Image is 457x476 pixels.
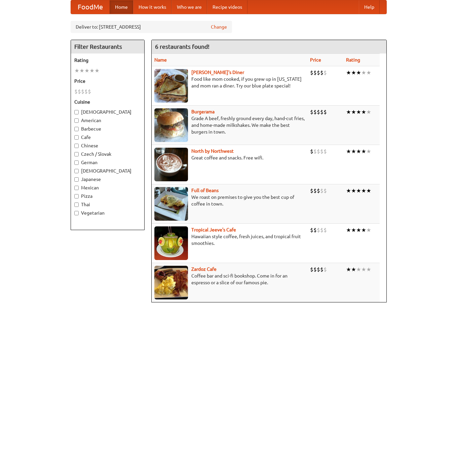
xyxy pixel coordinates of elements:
[133,0,172,14] a: How it works
[310,266,313,273] li: $
[154,69,188,103] img: sallys.jpg
[74,134,141,141] label: Cafe
[361,266,366,273] li: ★
[313,69,317,76] li: $
[74,99,141,105] h5: Cuisine
[154,148,188,181] img: north.jpg
[211,24,227,30] a: Change
[320,187,323,194] li: $
[79,67,84,74] li: ★
[323,108,327,116] li: $
[320,69,323,76] li: $
[320,266,323,273] li: $
[74,176,141,183] label: Japanese
[366,69,371,76] li: ★
[310,57,321,63] a: Price
[74,211,79,215] input: Vegetarian
[320,148,323,155] li: $
[84,67,89,74] li: ★
[74,88,78,95] li: $
[74,144,79,148] input: Chinese
[74,127,79,131] input: Barbecue
[361,148,366,155] li: ★
[94,67,100,74] li: ★
[71,40,144,53] h4: Filter Restaurants
[154,266,188,299] img: zardoz.jpg
[154,115,305,135] p: Grade A beef, freshly ground every day, hand-cut fries, and home-made milkshakes. We make the bes...
[74,177,79,182] input: Japanese
[323,69,327,76] li: $
[155,43,210,50] ng-pluralize: 6 restaurants found!
[317,266,320,273] li: $
[74,203,79,207] input: Thai
[74,117,141,124] label: American
[191,227,236,232] a: Tropical Jeeve's Cafe
[191,109,215,114] a: Burgerama
[361,108,366,116] li: ★
[74,210,141,216] label: Vegetarian
[356,266,361,273] li: ★
[346,187,351,194] li: ★
[191,70,244,75] a: [PERSON_NAME]'s Diner
[346,69,351,76] li: ★
[74,184,141,191] label: Mexican
[323,226,327,234] li: $
[356,148,361,155] li: ★
[313,226,317,234] li: $
[346,108,351,116] li: ★
[154,187,188,221] img: beans.jpg
[191,266,217,272] a: Zardoz Cafe
[313,187,317,194] li: $
[191,148,234,154] a: North by Northwest
[356,108,361,116] li: ★
[154,194,305,207] p: We roast on premises to give you the best cup of coffee in town.
[356,69,361,76] li: ★
[154,154,305,161] p: Great coffee and snacks. Free wifi.
[154,57,167,63] a: Name
[154,76,305,89] p: Food like mom cooked, if you grew up in [US_STATE] and mom ran a diner. Try our blue plate special!
[154,272,305,286] p: Coffee bar and sci-fi bookshop. Come in for an espresso or a slice of our famous pie.
[313,148,317,155] li: $
[356,187,361,194] li: ★
[320,226,323,234] li: $
[74,118,79,123] input: American
[88,88,91,95] li: $
[310,108,313,116] li: $
[351,108,356,116] li: ★
[110,0,133,14] a: Home
[346,57,360,63] a: Rating
[310,69,313,76] li: $
[74,168,141,174] label: [DEMOGRAPHIC_DATA]
[74,186,79,190] input: Mexican
[154,226,188,260] img: jeeves.jpg
[361,187,366,194] li: ★
[78,88,81,95] li: $
[361,69,366,76] li: ★
[317,148,320,155] li: $
[74,152,79,156] input: Czech / Slovak
[74,169,79,173] input: [DEMOGRAPHIC_DATA]
[317,108,320,116] li: $
[320,108,323,116] li: $
[191,188,219,193] a: Full of Beans
[74,109,141,115] label: [DEMOGRAPHIC_DATA]
[89,67,94,74] li: ★
[351,69,356,76] li: ★
[323,187,327,194] li: $
[317,187,320,194] li: $
[207,0,247,14] a: Recipe videos
[317,226,320,234] li: $
[366,187,371,194] li: ★
[366,148,371,155] li: ★
[154,108,188,142] img: burgerama.jpg
[313,266,317,273] li: $
[74,57,141,64] h5: Rating
[74,78,141,84] h5: Price
[74,151,141,157] label: Czech / Slovak
[351,187,356,194] li: ★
